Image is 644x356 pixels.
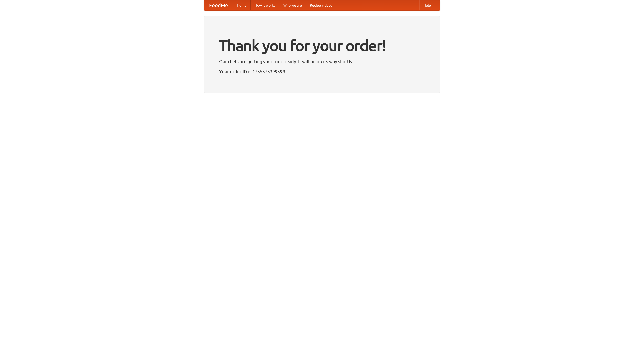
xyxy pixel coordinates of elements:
h1: Thank you for your order! [219,33,425,58]
a: Home [233,0,251,10]
a: Recipe videos [306,0,336,10]
p: Our chefs are getting your food ready. It will be on its way shortly. [219,58,425,65]
a: How it works [251,0,279,10]
p: Your order ID is 1755373399399. [219,68,425,75]
a: Who we are [279,0,306,10]
a: FoodMe [204,0,233,10]
a: Help [419,0,435,10]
